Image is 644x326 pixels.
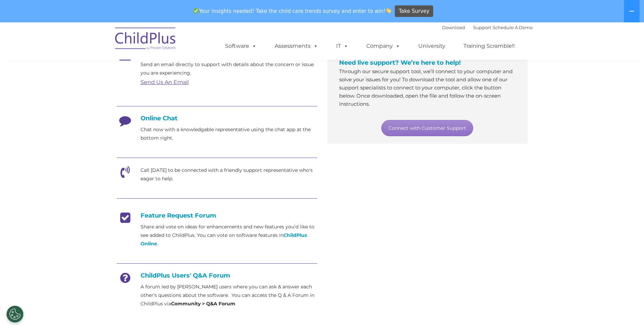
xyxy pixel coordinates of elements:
[218,39,263,53] a: Software
[141,223,317,248] p: Share and vote on ideas for enhancements and new features you’d like to see added to ChildPlus. Y...
[141,166,317,183] p: Call [DATE] to be connected with a friendly support representative who's eager to help.
[386,8,391,13] img: 👏
[339,59,461,66] span: Need live support? We’re here to help!
[117,115,317,122] h4: Online Chat
[141,79,189,85] a: Send Us An Email
[117,212,317,219] h4: Feature Request Forum
[473,25,491,30] a: Support
[112,23,180,57] img: ChildPlus by Procare Solutions
[381,120,473,136] a: Connect with Customer Support
[141,125,317,142] p: Chat now with a knowledgable representative using the chat app at the bottom right.
[194,8,199,13] img: ✅
[141,60,317,77] p: Send an email directly to support with details about the concern or issue you are experiencing.
[360,39,407,53] a: Company
[171,301,235,307] strong: Community > Q&A Forum
[411,39,452,53] a: University
[141,283,317,308] p: A forum led by [PERSON_NAME] users where you can ask & answer each other’s questions about the so...
[493,25,533,30] a: Schedule A Demo
[268,39,325,53] a: Assessments
[442,25,465,30] a: Download
[6,306,23,323] button: Cookies Settings
[339,67,516,108] p: Through our secure support tool, we’ll connect to your computer and solve your issues for you! To...
[191,4,394,18] span: Your insights needed! Take the child care trends survey and enter to win!
[399,5,429,17] span: Take Survey
[141,232,307,247] a: ChildPlus Online
[457,39,521,53] a: Training Scramble!!
[117,272,317,279] h4: ChildPlus Users' Q&A Forum
[395,5,433,17] a: Take Survey
[329,39,355,53] a: IT
[442,25,533,30] font: |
